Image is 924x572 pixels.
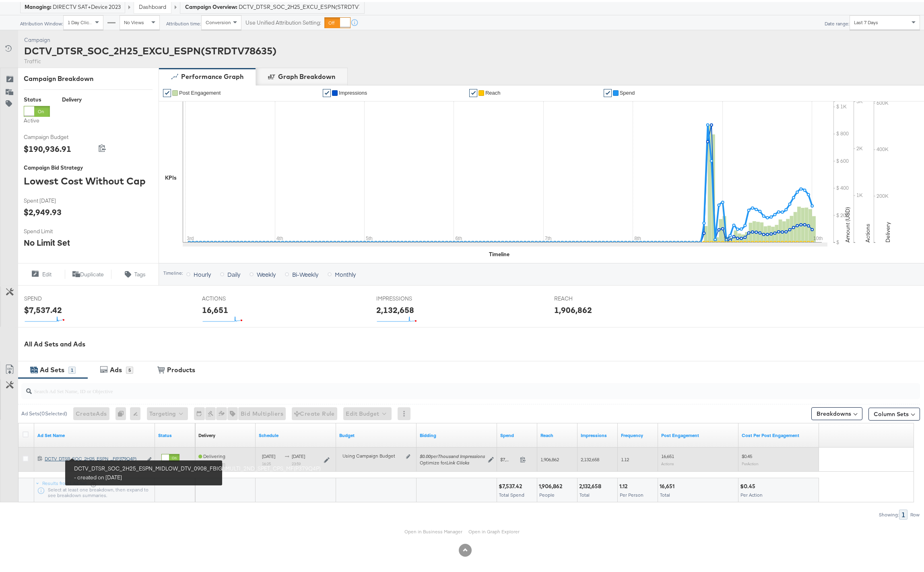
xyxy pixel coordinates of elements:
[24,42,276,56] div: DCTV_DTSR_SOC_2H25_EXCU_ESPN(STRDTV78635)
[245,17,321,25] label: Use Unified Attribution Setting:
[499,481,524,488] div: $7,537.42
[24,204,62,216] div: $2,949.93
[110,363,122,373] div: Ads
[540,430,574,437] a: The number of people your ad was served to.
[185,2,237,8] strong: Campaign Overview:
[539,481,565,488] div: 1,906,862
[581,430,615,437] a: The number of times your ad was served. On mobile apps an ad is counted as served the first time ...
[278,70,335,79] div: Graph Breakdown
[161,463,179,468] label: Active
[202,302,228,314] div: 16,651
[124,17,144,23] span: No Views
[115,405,130,418] div: 0
[742,459,758,464] sub: Per Action
[198,430,215,437] div: Delivery
[469,87,477,95] a: ✔
[259,430,333,437] a: Shows when your Ad Set is scheduled to deliver.
[539,490,555,496] span: People
[198,451,225,457] span: Delivering
[292,459,301,464] sub: 23:59
[661,451,674,457] span: 16,651
[824,19,850,25] div: Date range:
[420,451,485,457] span: per
[740,481,758,488] div: $0.45
[292,451,305,457] span: [DATE]
[126,365,133,372] div: 5
[292,268,318,276] span: Bi-Weekly
[868,406,920,419] button: Column Sets
[18,267,65,277] button: Edit
[899,508,907,518] div: 1
[134,269,146,276] span: Tags
[438,451,485,457] em: Thousand Impressions
[884,220,891,240] text: Delivery
[619,481,630,488] div: 1.12
[661,430,735,437] a: The number of actions related to your Page's posts as a result of your ad.
[580,490,590,496] span: Total
[65,267,112,277] button: Duplicate
[335,268,356,276] span: Monthly
[24,235,70,247] div: No Limit Set
[262,451,275,457] span: [DATE]
[24,72,153,81] div: Campaign Breakdown
[742,451,752,457] span: $0.45
[604,87,612,95] a: ✔
[181,70,243,79] div: Performance Graph
[660,490,670,496] span: Total
[24,94,50,102] div: Status
[554,302,592,314] div: 1,906,862
[446,458,469,464] em: Link Clicks
[854,17,878,23] span: Last 7 Days
[621,430,655,437] a: The average number of times your ad was served to each person.
[581,454,599,460] span: 2,132,658
[404,526,462,533] a: Open in Business Manager
[376,302,414,314] div: 2,132,658
[68,365,76,372] div: 1
[165,172,177,180] div: KPIs
[239,1,359,9] span: DCTV_DTSR_SOC_2H25_EXCU_ESPN(STRDTV78635)
[740,490,763,496] span: Per Action
[20,19,63,25] div: Attribution Window:
[24,172,153,186] div: Lowest Cost Without Cap
[339,430,413,437] a: Shows the current budget of Ad Set.
[163,87,171,95] a: ✔
[339,88,367,94] span: Impressions
[166,19,201,25] div: Attribution time:
[62,94,82,102] div: Delivery
[24,162,153,170] div: Campaign Bid Strategy
[323,87,331,95] a: ✔
[179,88,221,94] span: Post Engagement
[24,195,84,203] span: Spent [DATE]
[167,363,195,373] div: Products
[910,510,920,516] div: Row
[194,268,211,276] span: Hourly
[139,1,166,8] a: Dashboard
[485,88,501,94] span: Reach
[24,131,84,139] span: Campaign Budget
[420,451,431,457] em: $0.00
[227,268,240,276] span: Daily
[844,205,851,240] text: Amount (USD)
[111,267,159,277] button: Tags
[163,268,183,274] div: Timeline:
[45,454,142,460] div: DCTV_DTSR_SOC_2H25_ESPN_...F(P379Q4P)
[68,17,94,23] span: 1 Day Clicks
[864,222,871,240] text: Actions
[468,526,520,533] a: Open in Graph Explorer
[262,459,271,464] sub: 16:25
[420,430,494,437] a: Shows your bid and optimisation settings for this Ad Set.
[621,454,629,460] span: 1.12
[257,268,276,276] span: Weekly
[80,269,104,276] span: Duplicate
[24,115,50,122] label: Active
[742,430,816,437] a: The average cost per action related to your Page's posts as a result of your ad.
[37,430,152,437] a: Your Ad Set name.
[500,430,534,437] a: The total amount spent to date.
[32,378,836,394] input: Search Ad Set Name, ID or Objective
[811,405,862,418] button: Breakdowns
[40,363,64,373] div: Ad Sets
[554,293,615,301] span: REACH
[24,293,85,301] span: SPEND
[620,490,643,496] span: Per Person
[206,17,231,23] span: Conversion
